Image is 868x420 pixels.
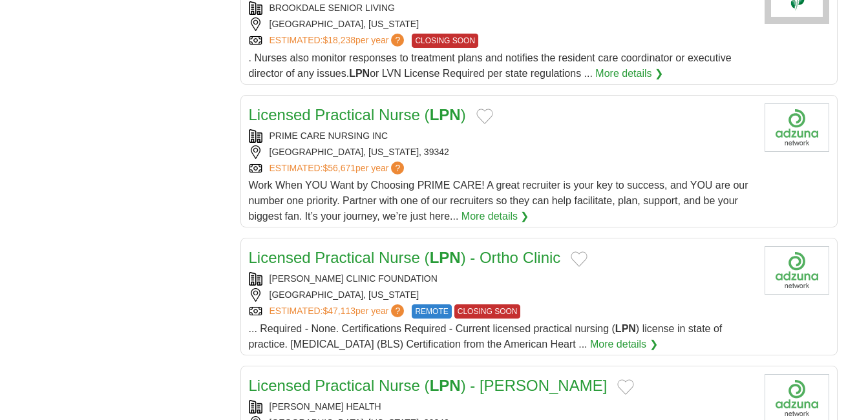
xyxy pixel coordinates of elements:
strong: LPN [349,68,370,79]
button: Add to favorite jobs [617,379,634,395]
div: PRIME CARE NURSING INC [249,129,754,143]
strong: LPN [615,323,636,334]
div: [PERSON_NAME] HEALTH [249,400,754,414]
div: [GEOGRAPHIC_DATA], [US_STATE] [249,17,754,31]
a: ESTIMATED:$47,113per year? [270,304,407,319]
span: ... Required - None. Certifications Required - Current licensed practical nursing ( ) license in ... [249,323,723,350]
img: Company logo [765,103,829,152]
button: Add to favorite jobs [571,251,587,267]
a: ESTIMATED:$56,671per year? [270,162,407,175]
a: More details ❯ [595,66,663,81]
span: REMOTE [412,304,451,319]
span: ? [391,34,404,47]
span: ? [391,162,404,174]
strong: LPN [430,106,461,123]
a: Licensed Practical Nurse (LPN) [249,106,466,123]
a: ESTIMATED:$18,238per year? [270,34,407,48]
a: BROOKDALE SENIOR LIVING [270,3,396,13]
a: Licensed Practical Nurse (LPN) - [PERSON_NAME] [249,377,608,394]
span: $18,238 [323,35,355,45]
img: Company logo [765,246,829,295]
a: More details ❯ [461,209,529,224]
div: [GEOGRAPHIC_DATA], [US_STATE] [249,288,754,302]
span: $56,671 [323,163,355,173]
span: Work When YOU Want by Choosing PRIME CARE! A great recruiter is your key to success, and YOU are ... [249,180,748,222]
span: CLOSING SOON [454,304,521,319]
div: [PERSON_NAME] CLINIC FOUNDATION [249,272,754,286]
button: Add to favorite jobs [476,109,493,124]
span: CLOSING SOON [412,34,478,48]
div: [GEOGRAPHIC_DATA], [US_STATE], 39342 [249,145,754,159]
span: . Nurses also monitor responses to treatment plans and notifies the resident care coordinator or ... [249,52,732,79]
span: $47,113 [323,306,355,316]
strong: LPN [430,249,461,266]
span: ? [391,304,404,317]
a: More details ❯ [590,337,658,352]
a: Licensed Practical Nurse (LPN) - Ortho Clinic [249,249,561,266]
strong: LPN [430,377,461,394]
